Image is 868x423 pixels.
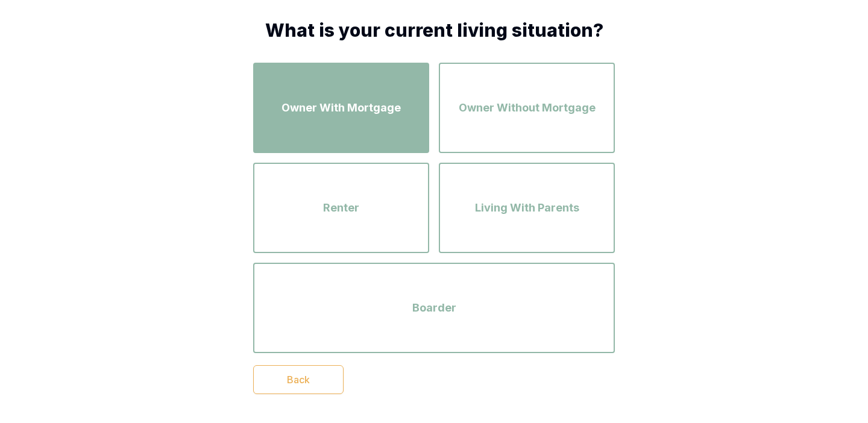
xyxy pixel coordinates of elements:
[412,299,456,316] span: Boarder
[439,163,615,253] button: Living With Parents
[253,163,429,253] button: Renter
[323,199,359,216] span: Renter
[281,99,401,116] span: Owner With Mortgage
[253,63,429,153] button: Owner With Mortgage
[253,263,615,353] button: Boarder
[439,63,615,153] button: Owner Without Mortgage
[253,365,344,394] button: Back
[459,99,596,116] span: Owner Without Mortgage
[475,199,579,216] span: Living With Parents
[253,19,615,41] h1: What is your current living situation?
